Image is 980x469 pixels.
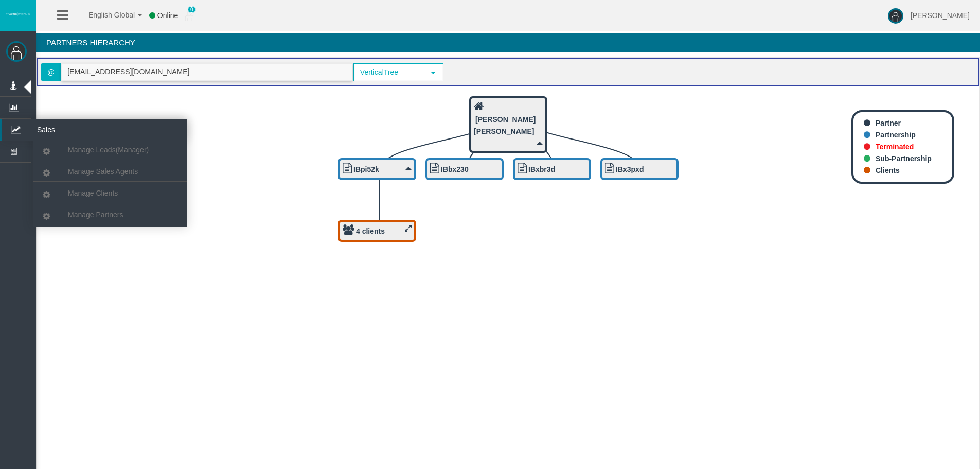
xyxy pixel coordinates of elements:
input: Search partner... [62,64,352,80]
b: Sub-Partnership [876,154,932,163]
b: Partner [876,119,901,127]
span: @ [41,63,61,81]
a: Sales [2,119,187,141]
img: logo.svg [5,12,31,16]
span: Sales [29,119,130,141]
a: Manage Clients [33,184,187,202]
b: IBbx230 [441,165,469,173]
img: user-image [888,8,903,24]
span: Manage Sales Agents [68,167,138,176]
b: IBx3pxd [616,165,644,173]
span: English Global [75,11,135,19]
span: select [429,68,437,77]
a: Manage Leads(Manager) [33,141,187,159]
b: IBxbr3d [528,165,555,173]
h4: Partners Hierarchy [36,33,980,52]
b: Clients [876,166,900,175]
span: [PERSON_NAME] [911,11,970,20]
span: VerticalTree [354,64,424,80]
b: Terminated [876,143,914,151]
span: Manage Leads(Manager) [68,146,149,154]
a: Manage Sales Agents [33,162,187,181]
span: Manage Partners [68,211,123,219]
span: Manage Clients [68,189,118,197]
img: user_small.png [185,11,193,21]
b: [PERSON_NAME] [PERSON_NAME] [474,115,536,135]
b: 4 clients [356,227,385,235]
span: 0 [188,6,196,13]
b: Partnership [876,131,916,139]
a: Manage Partners [33,205,187,224]
b: IBpi52k [353,165,379,173]
span: Online [157,11,178,20]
